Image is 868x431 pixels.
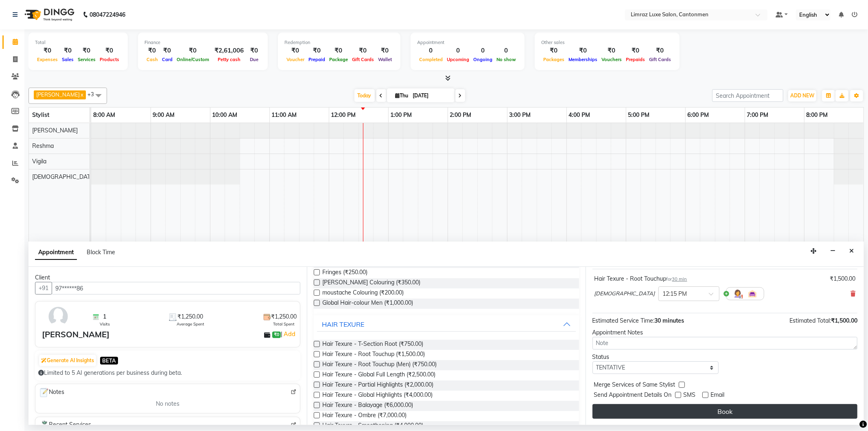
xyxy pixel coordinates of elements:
[103,312,106,321] span: 1
[354,89,375,102] span: Today
[36,91,80,98] span: [PERSON_NAME]
[60,57,76,62] span: Sales
[417,57,445,62] span: Completed
[284,39,394,46] div: Redemption
[471,46,494,55] div: 0
[566,46,599,55] div: ₹0
[507,109,533,121] a: 3:00 PM
[712,89,783,102] input: Search Appointment
[273,321,295,327] span: Total Spent
[647,46,673,55] div: ₹0
[144,46,160,55] div: ₹0
[322,380,433,391] span: Hair Texure - Partial Highlights (₹2,000.00)
[745,109,771,121] a: 7:00 PM
[417,46,445,55] div: 0
[350,46,376,55] div: ₹0
[210,109,240,121] a: 10:00 AM
[42,328,109,341] div: [PERSON_NAME]
[322,299,413,309] span: Global Hair-colour Men (₹1,000.00)
[39,387,64,398] span: Notes
[306,46,327,55] div: ₹0
[733,289,743,299] img: Hairdresser.png
[599,46,624,55] div: ₹0
[35,273,300,282] div: Client
[100,357,118,365] span: BETA
[389,109,414,121] a: 1:00 PM
[144,57,160,62] span: Cash
[594,380,676,391] span: Merge Services of Same Stylist
[846,245,857,257] button: Close
[156,400,179,408] span: No notes
[790,92,814,99] span: ADD NEW
[327,57,350,62] span: Package
[38,369,297,377] div: Limited to 5 AI generations per business during beta.
[160,57,175,62] span: Card
[160,46,175,55] div: ₹0
[541,46,566,55] div: ₹0
[39,420,91,430] span: Recent Services
[322,278,420,288] span: [PERSON_NAME] Colouring (₹350.00)
[281,329,297,339] span: |
[322,288,404,299] span: moustache Colouring (₹200.00)
[272,332,281,338] span: ₹0
[684,391,696,401] span: SMS
[35,245,77,260] span: Appointment
[284,46,306,55] div: ₹0
[60,46,76,55] div: ₹0
[567,109,593,121] a: 4:00 PM
[831,317,857,324] span: ₹1,500.00
[322,411,407,421] span: Hair Texure - Ombre (₹7,000.00)
[830,275,855,283] div: ₹1,500.00
[175,57,211,62] span: Online/Custom
[35,46,60,55] div: ₹0
[80,91,83,98] a: x
[376,46,394,55] div: ₹0
[32,111,49,119] span: Stylist
[175,46,211,55] div: ₹0
[144,39,261,46] div: Finance
[248,57,260,62] span: Due
[624,57,647,62] span: Prepaids
[216,57,243,62] span: Petty cash
[329,109,358,121] a: 12:00 PM
[448,109,474,121] a: 2:00 PM
[211,46,247,55] div: ₹2,61,006
[672,276,687,282] span: 30 min
[270,109,299,121] a: 11:00 AM
[35,57,60,62] span: Expenses
[46,305,70,328] img: avatar
[593,353,719,361] div: Status
[322,340,423,350] span: Hair Texure - T-Section Root (₹750.00)
[667,276,687,282] small: for
[788,90,816,101] button: ADD NEW
[32,127,78,134] span: [PERSON_NAME]
[626,109,652,121] a: 5:00 PM
[306,57,327,62] span: Prepaid
[177,321,204,327] span: Average Spent
[76,46,98,55] div: ₹0
[624,46,647,55] div: ₹0
[655,317,684,324] span: 30 minutes
[494,57,518,62] span: No show
[322,401,413,411] span: Hair Texure - Balayage (₹6,000.00)
[98,57,121,62] span: Products
[593,328,857,337] div: Appointment Notes
[271,312,297,321] span: ₹1,250.00
[76,57,98,62] span: Services
[317,317,575,332] button: HAIR TEXURE
[595,275,687,283] div: Hair Texure - Root Touchup
[445,46,471,55] div: 0
[471,57,494,62] span: Ongoing
[284,57,306,62] span: Voucher
[350,57,376,62] span: Gift Cards
[541,57,566,62] span: Packages
[322,370,435,380] span: Hair Texure - Global Full Length (₹2,500.00)
[322,360,437,370] span: Hair Texure - Root Touchup (Men) (₹750.00)
[91,109,117,121] a: 8:00 AM
[417,39,518,46] div: Appointment
[599,57,624,62] span: Vouchers
[711,391,725,401] span: Email
[394,92,411,99] span: Thu
[247,46,261,55] div: ₹0
[594,391,672,401] span: Send Appointment Details On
